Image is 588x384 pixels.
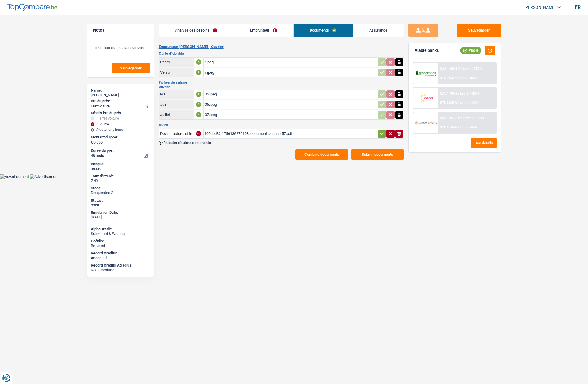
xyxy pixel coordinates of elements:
div: record [91,166,150,171]
div: Record Credits: [91,251,150,256]
span: / [458,76,459,80]
div: fr [575,4,581,10]
div: Juillet [160,112,192,117]
span: Limit: <65% [460,125,477,129]
button: Rajouter d'autres documents [159,141,211,145]
div: A [196,59,201,65]
img: Advertisement [30,174,58,179]
div: Juin [160,102,192,107]
span: NAI: 1 951,8 € [440,116,460,120]
div: 06.jpeg [205,100,376,109]
h3: Carte d'identité [159,52,404,55]
div: Cofidis: [91,239,150,244]
div: Banque: [91,162,150,166]
span: DTI: 15.65% [440,125,457,129]
img: Cofidis [415,92,437,103]
span: / [458,101,459,105]
span: / [458,92,459,95]
span: / [458,125,459,129]
div: open [91,203,150,207]
span: Limit: <60% [460,76,477,80]
div: 07.jpeg [205,110,376,119]
button: Submit documents [351,149,404,160]
div: A [196,102,201,107]
span: Sauvegarder [120,66,142,70]
div: AlphaCredit: [91,227,150,231]
div: 05.jpeg [205,90,376,99]
button: Sauvegarder [457,24,501,37]
div: Détails but du prêt [91,111,150,115]
div: Simulation Date: [91,210,150,215]
span: NAI: 1 700 € [440,92,457,95]
span: / [461,67,462,71]
button: See details [471,138,497,148]
span: / [461,116,462,120]
div: [PERSON_NAME] [91,93,150,97]
div: Verso [160,70,192,75]
h3: Fiches de salaire [159,80,404,84]
div: A [196,92,201,97]
div: Name: [91,88,150,93]
label: Montant du prêt: [91,135,149,140]
div: Recto [160,60,192,64]
div: Accepted [91,256,150,260]
label: Durée du prêt: [91,148,149,153]
span: DTI: 16.31% [440,76,457,80]
div: Stage: [91,186,150,191]
div: Viable banks [415,48,439,53]
span: [PERSON_NAME] [524,5,556,10]
a: Analyse des besoins [159,24,234,37]
a: Assurance [353,24,404,37]
button: Combine documents [295,149,348,160]
div: Refused [91,244,150,248]
span: Limit: >800 € [460,92,479,95]
label: But du prêt: [91,99,149,103]
div: [DATE] [91,215,150,219]
div: f00dbd82-1756136272198_document-scanne-57.pdf [205,129,376,138]
img: Record Credits [415,117,437,128]
div: v.jpeg [205,68,376,77]
span: DTI: 26.53% [440,101,457,105]
span: Limit: <100% [460,101,479,105]
a: Emprunteur [234,24,293,37]
h2: Emprunteur [PERSON_NAME] | Ouvrier [159,44,404,49]
div: Not submitted [91,268,150,272]
div: Status: [91,198,150,203]
div: r.jpeg [205,58,376,67]
div: Submitted & Waiting [91,231,150,236]
a: [PERSON_NAME] [520,3,561,12]
div: Mai [160,92,192,96]
img: AlphaCredit [415,70,437,77]
span: € [91,140,93,145]
h2: Ouvrier [159,85,404,89]
div: A [196,70,201,75]
a: Documents [294,24,353,37]
div: Viable [460,47,481,54]
button: Sauvegarder [112,63,150,73]
span: Rajouter d'autres documents [163,141,211,145]
span: Limit: >1.033 € [463,116,485,120]
div: Taux d'intérêt: [91,174,150,178]
div: 7.49 [91,178,150,183]
h5: Notes [93,28,148,33]
img: TopCompare Logo [7,4,57,11]
div: Ajouter une ligne [91,128,150,132]
h3: Autre [159,123,404,127]
span: NAI: 1 869,6 € [440,67,460,71]
div: NA [196,131,201,136]
span: Limit: >750 € [463,67,482,71]
div: Record Credits Atradius: [91,263,150,268]
div: Drequested 2 [91,191,150,195]
div: A [196,112,201,117]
